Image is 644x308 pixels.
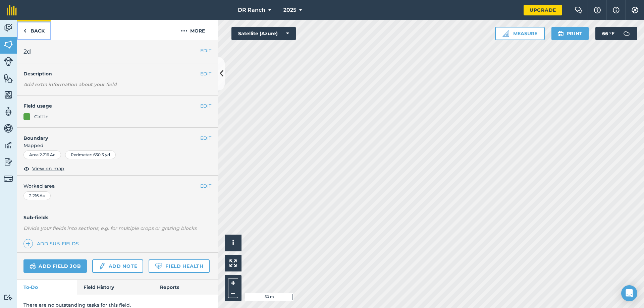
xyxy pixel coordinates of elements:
[23,81,117,87] em: Add extra information about your field
[168,20,218,40] button: More
[4,23,13,33] img: svg+xml;base64,PD94bWwgdmVyc2lvbj0iMS4wIiBlbmNvZGluZz0idXRmLTgiPz4KPCEtLSBHZW5lcmF0b3I6IEFkb2JlIE...
[4,157,13,167] img: svg+xml;base64,PD94bWwgdmVyc2lvbj0iMS4wIiBlbmNvZGluZz0idXRmLTgiPz4KPCEtLSBHZW5lcmF0b3I6IEFkb2JlIE...
[17,128,200,142] h4: Boundary
[23,165,30,173] img: svg+xml;base64,PHN2ZyB4bWxucz0iaHR0cDovL3d3dy53My5vcmcvMjAwMC9zdmciIHdpZHRoPSIxOCIgaGVpZ2h0PSIyNC...
[225,235,241,251] button: i
[32,165,64,172] span: View on map
[232,239,234,247] span: i
[65,150,116,159] div: Perimeter : 630.3 yd
[200,102,211,110] button: EDIT
[593,7,601,13] img: A question mark icon
[4,40,13,50] img: svg+xml;base64,PHN2ZyB4bWxucz0iaHR0cDovL3d3dy53My5vcmcvMjAwMC9zdmciIHdpZHRoPSI1NiIgaGVpZ2h0PSI2MC...
[77,280,153,295] a: Field History
[17,280,77,295] a: To-Do
[23,239,82,248] a: Add sub-fields
[23,102,200,110] h4: Field usage
[23,150,61,159] div: Area : 2.216 Ac
[153,280,218,295] a: Reports
[602,27,614,40] span: 66 ° F
[231,27,296,40] button: Satellite (Azure)
[23,259,87,273] a: Add field job
[551,27,589,40] button: Print
[4,73,13,83] img: svg+xml;base64,PHN2ZyB4bWxucz0iaHR0cDovL3d3dy53My5vcmcvMjAwMC9zdmciIHdpZHRoPSI1NiIgaGVpZ2h0PSI2MC...
[4,90,13,100] img: svg+xml;base64,PHN2ZyB4bWxucz0iaHR0cDovL3d3dy53My5vcmcvMjAwMC9zdmciIHdpZHRoPSI1NiIgaGVpZ2h0PSI2MC...
[228,278,238,288] button: +
[621,285,637,301] div: Open Intercom Messenger
[283,6,296,14] span: 2025
[17,214,218,221] h4: Sub-fields
[23,70,211,77] h4: Description
[495,27,545,40] button: Measure
[4,57,13,66] img: svg+xml;base64,PD94bWwgdmVyc2lvbj0iMS4wIiBlbmNvZGluZz0idXRmLTgiPz4KPCEtLSBHZW5lcmF0b3I6IEFkb2JlIE...
[149,259,209,273] a: Field Health
[575,7,583,13] img: Two speech bubbles overlapping with the left bubble in the forefront
[23,182,211,190] span: Worked area
[502,30,509,37] img: Ruler icon
[17,142,218,149] span: Mapped
[4,123,13,133] img: svg+xml;base64,PD94bWwgdmVyc2lvbj0iMS4wIiBlbmNvZGluZz0idXRmLTgiPz4KPCEtLSBHZW5lcmF0b3I6IEFkb2JlIE...
[200,134,211,142] button: EDIT
[17,20,51,40] a: Back
[557,29,564,38] img: svg+xml;base64,PHN2ZyB4bWxucz0iaHR0cDovL3d3dy53My5vcmcvMjAwMC9zdmciIHdpZHRoPSIxOSIgaGVpZ2h0PSIyNC...
[631,7,639,13] img: A cog icon
[23,165,64,173] button: View on map
[200,182,211,190] button: EDIT
[595,27,637,40] button: 66 °F
[200,70,211,77] button: EDIT
[4,174,13,183] img: svg+xml;base64,PD94bWwgdmVyc2lvbj0iMS4wIiBlbmNvZGluZz0idXRmLTgiPz4KPCEtLSBHZW5lcmF0b3I6IEFkb2JlIE...
[98,262,106,270] img: svg+xml;base64,PD94bWwgdmVyc2lvbj0iMS4wIiBlbmNvZGluZz0idXRmLTgiPz4KPCEtLSBHZW5lcmF0b3I6IEFkb2JlIE...
[92,259,143,273] a: Add note
[23,225,197,231] em: Divide your fields into sections, e.g. for multiple crops or grazing blocks
[34,113,49,120] div: Cattle
[23,47,31,56] span: 2d
[181,27,187,35] img: svg+xml;base64,PHN2ZyB4bWxucz0iaHR0cDovL3d3dy53My5vcmcvMjAwMC9zdmciIHdpZHRoPSIyMCIgaGVpZ2h0PSIyNC...
[238,6,265,14] span: DR Ranch
[4,140,13,150] img: svg+xml;base64,PD94bWwgdmVyc2lvbj0iMS4wIiBlbmNvZGluZz0idXRmLTgiPz4KPCEtLSBHZW5lcmF0b3I6IEFkb2JlIE...
[4,107,13,117] img: svg+xml;base64,PD94bWwgdmVyc2lvbj0iMS4wIiBlbmNvZGluZz0idXRmLTgiPz4KPCEtLSBHZW5lcmF0b3I6IEFkb2JlIE...
[620,27,633,40] img: svg+xml;base64,PD94bWwgdmVyc2lvbj0iMS4wIiBlbmNvZGluZz0idXRmLTgiPz4KPCEtLSBHZW5lcmF0b3I6IEFkb2JlIE...
[613,6,620,14] img: svg+xml;base64,PHN2ZyB4bWxucz0iaHR0cDovL3d3dy53My5vcmcvMjAwMC9zdmciIHdpZHRoPSIxNyIgaGVpZ2h0PSIxNy...
[30,262,36,270] img: svg+xml;base64,PD94bWwgdmVyc2lvbj0iMS4wIiBlbmNvZGluZz0idXRmLTgiPz4KPCEtLSBHZW5lcmF0b3I6IEFkb2JlIE...
[524,5,562,15] a: Upgrade
[229,259,237,267] img: Four arrows, one pointing top left, one top right, one bottom right and the last bottom left
[7,5,17,15] img: fieldmargin Logo
[4,294,13,301] img: svg+xml;base64,PD94bWwgdmVyc2lvbj0iMS4wIiBlbmNvZGluZz0idXRmLTgiPz4KPCEtLSBHZW5lcmF0b3I6IEFkb2JlIE...
[23,27,26,35] img: svg+xml;base64,PHN2ZyB4bWxucz0iaHR0cDovL3d3dy53My5vcmcvMjAwMC9zdmciIHdpZHRoPSI5IiBoZWlnaHQ9IjI0Ii...
[26,240,31,248] img: svg+xml;base64,PHN2ZyB4bWxucz0iaHR0cDovL3d3dy53My5vcmcvMjAwMC9zdmciIHdpZHRoPSIxNCIgaGVpZ2h0PSIyNC...
[23,191,51,200] div: 2.216 Ac
[200,47,211,54] button: EDIT
[228,288,238,298] button: –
